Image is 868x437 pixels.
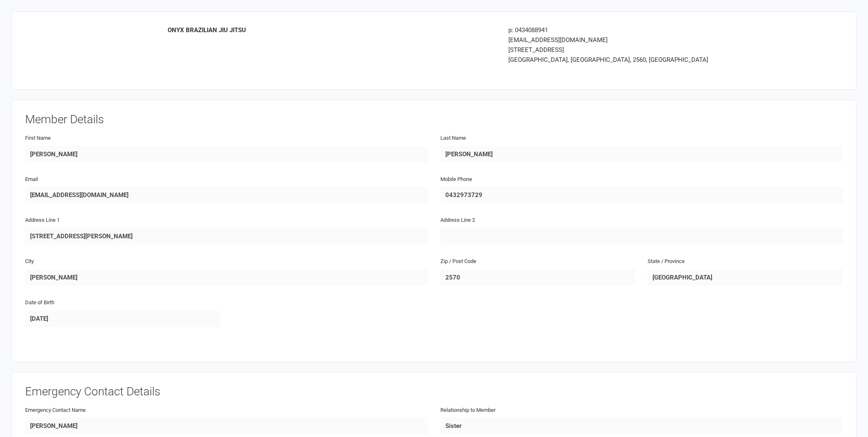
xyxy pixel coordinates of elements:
[168,26,246,34] strong: ONYX BRAZILIAN JIU JITSU
[25,298,54,307] label: Date of Birth
[440,406,496,415] label: Relationship to Member
[440,257,476,266] label: Zip / Post Code
[25,134,51,143] label: First Name
[25,175,38,184] label: Email
[648,257,685,266] label: State / Province
[440,216,475,225] label: Address Line 2
[508,25,769,35] div: p: 0434088941
[508,55,769,65] div: [GEOGRAPHIC_DATA], [GEOGRAPHIC_DATA], 2560, [GEOGRAPHIC_DATA]
[508,35,769,45] div: [EMAIL_ADDRESS][DOMAIN_NAME]
[25,406,86,415] label: Emergency Contact Name
[440,175,472,184] label: Mobile Phone
[508,45,769,55] div: [STREET_ADDRESS]
[25,216,60,225] label: Address Line 1
[25,257,34,266] label: City
[25,385,843,398] h3: Emergency Contact Details
[440,134,466,143] label: Last Name
[25,113,843,126] h3: Member Details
